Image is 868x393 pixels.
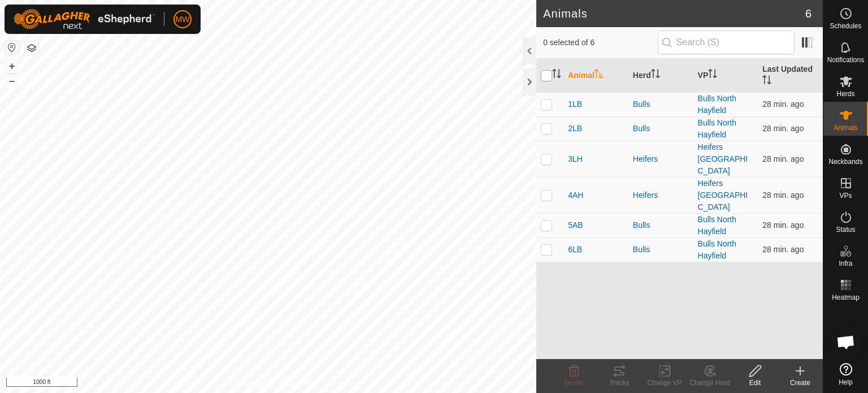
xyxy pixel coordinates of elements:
[176,14,190,25] span: MW
[698,118,736,139] a: Bulls North Hayfield
[839,260,852,267] span: Infra
[762,124,804,133] span: Sep 9, 2025, 8:35 AM
[597,378,642,388] div: Tracks
[693,59,758,93] th: VP
[628,59,693,93] th: Herd
[758,59,823,93] th: Last Updated
[805,5,811,22] span: 6
[836,226,855,233] span: Status
[698,215,736,236] a: Bulls North Hayfield
[823,359,868,390] a: Help
[828,158,862,165] span: Neckbands
[224,378,266,388] a: Privacy Policy
[836,90,854,97] span: Herds
[778,378,823,388] div: Create
[568,98,582,110] span: 1LB
[687,378,732,388] div: Change Herd
[698,142,748,175] a: Heifers [GEOGRAPHIC_DATA]
[762,77,771,86] p-sorticon: Activate to sort
[651,71,660,80] p-sorticon: Activate to sort
[5,74,19,88] button: –
[830,23,861,29] span: Schedules
[834,124,858,131] span: Animals
[829,325,863,359] div: Open chat
[832,294,860,301] span: Heatmap
[279,378,313,388] a: Contact Us
[543,7,805,20] h2: Animals
[633,153,689,165] div: Heifers
[594,71,604,80] p-sorticon: Activate to sort
[563,59,628,93] th: Animal
[568,244,582,256] span: 6LB
[568,153,583,165] span: 3LH
[633,219,689,231] div: Bulls
[839,379,853,386] span: Help
[565,379,584,387] span: Delete
[14,9,155,29] img: Gallagher Logo
[698,239,736,260] a: Bulls North Hayfield
[25,41,38,55] button: Map Layers
[568,123,582,135] span: 2LB
[568,189,583,201] span: 4AH
[633,189,689,201] div: Heifers
[839,192,852,199] span: VPs
[568,219,583,231] span: 5AB
[762,245,804,254] span: Sep 9, 2025, 8:35 AM
[642,378,687,388] div: Change VP
[633,244,689,256] div: Bulls
[698,94,736,115] a: Bulls North Hayfield
[5,59,19,73] button: +
[633,98,689,110] div: Bulls
[762,154,804,163] span: Sep 9, 2025, 8:35 AM
[762,221,804,230] span: Sep 9, 2025, 8:35 AM
[762,100,804,109] span: Sep 9, 2025, 8:35 AM
[708,71,717,80] p-sorticon: Activate to sort
[732,378,778,388] div: Edit
[658,31,795,54] input: Search (S)
[698,179,748,211] a: Heifers [GEOGRAPHIC_DATA]
[5,41,19,54] button: Reset Map
[543,37,657,49] span: 0 selected of 6
[633,123,689,135] div: Bulls
[827,57,864,63] span: Notifications
[552,71,561,80] p-sorticon: Activate to sort
[762,191,804,200] span: Sep 9, 2025, 8:35 AM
